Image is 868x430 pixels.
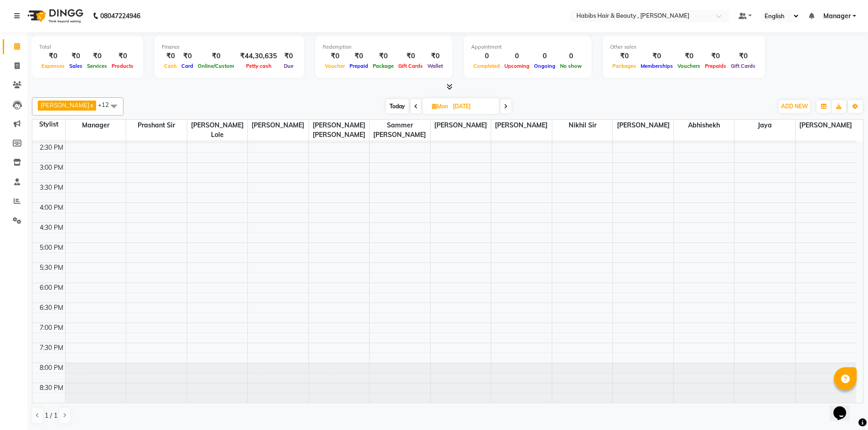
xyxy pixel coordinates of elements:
button: ADD NEW [779,100,810,113]
span: Services [85,63,109,69]
div: Appointment [471,43,584,51]
span: +12 [98,101,116,108]
div: ₹0 [179,51,195,61]
span: No show [558,63,584,69]
div: ₹0 [39,51,67,61]
span: [PERSON_NAME] lole [187,120,248,141]
div: 0 [532,51,558,61]
span: Prepaids [703,63,729,69]
span: Memberships [638,63,675,69]
div: Redemption [323,43,445,51]
img: logo [23,3,86,29]
a: x [89,101,93,109]
span: [PERSON_NAME] [613,120,673,131]
div: ₹0 [67,51,85,61]
div: 8:00 PM [38,363,65,373]
span: Today [386,99,409,113]
div: 5:30 PM [38,263,65,273]
span: [PERSON_NAME] [491,120,552,131]
input: 2025-09-01 [450,100,496,113]
span: Completed [471,63,502,69]
span: Wallet [425,63,445,69]
span: Online/Custom [195,63,236,69]
span: jaya [734,120,795,131]
span: Gift Cards [729,63,758,69]
span: [PERSON_NAME] [41,101,89,109]
div: 0 [558,51,584,61]
div: ₹0 [85,51,109,61]
div: 4:30 PM [38,223,65,233]
div: 0 [502,51,532,61]
div: 6:00 PM [38,283,65,293]
div: 3:00 PM [38,163,65,172]
span: [PERSON_NAME] [431,120,491,131]
div: ₹0 [396,51,425,61]
div: ₹0 [703,51,729,61]
div: ₹0 [638,51,675,61]
div: 4:00 PM [38,203,65,212]
span: Products [109,63,136,69]
span: Package [370,63,396,69]
span: Vouchers [675,63,703,69]
span: Prashant Sir [126,120,187,131]
span: Sales [67,63,85,69]
span: Nikhil sir [552,120,613,131]
div: ₹0 [675,51,703,61]
span: Expenses [39,63,67,69]
div: Total [39,43,136,51]
div: Finance [162,43,297,51]
div: ₹0 [195,51,236,61]
div: ₹0 [162,51,179,61]
span: Gift Cards [396,63,425,69]
span: Sammer [PERSON_NAME] [370,120,430,141]
div: 3:30 PM [38,183,65,192]
span: [PERSON_NAME] [PERSON_NAME] [309,120,370,141]
span: Ongoing [532,63,558,69]
div: 5:00 PM [38,243,65,253]
span: Upcoming [502,63,532,69]
span: Packages [610,63,638,69]
div: ₹0 [425,51,445,61]
span: Due [282,63,296,69]
span: Mon [430,103,450,110]
div: ₹0 [610,51,638,61]
div: ₹0 [347,51,370,61]
div: 7:30 PM [38,343,65,353]
span: Manager [823,11,851,21]
b: 08047224946 [100,3,140,29]
span: 1 / 1 [45,411,57,420]
span: [PERSON_NAME] [796,120,856,131]
div: 2:30 PM [38,143,65,152]
div: ₹0 [109,51,136,61]
div: 8:30 PM [38,383,65,393]
span: Manager [66,120,126,131]
span: ADD NEW [781,103,808,110]
div: Stylist [32,120,65,129]
div: 7:00 PM [38,323,65,333]
div: ₹0 [729,51,758,61]
div: ₹0 [370,51,396,61]
div: 0 [471,51,502,61]
div: ₹0 [281,51,297,61]
div: ₹0 [323,51,347,61]
span: Prepaid [347,63,370,69]
span: Voucher [323,63,347,69]
span: Petty cash [244,63,274,69]
span: Abhishekh [674,120,734,131]
iframe: chat widget [830,394,859,421]
div: 6:30 PM [38,303,65,313]
div: Other sales [610,43,758,51]
div: ₹44,30,635 [236,51,281,61]
span: Card [179,63,195,69]
span: [PERSON_NAME] [248,120,308,131]
span: Cash [162,63,179,69]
